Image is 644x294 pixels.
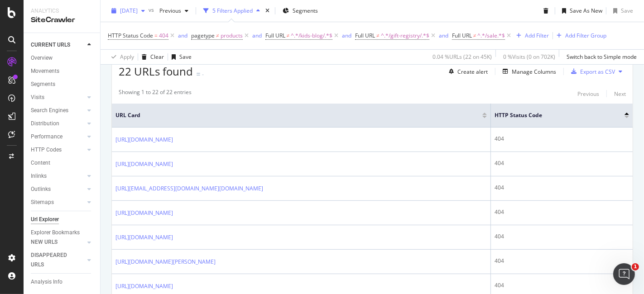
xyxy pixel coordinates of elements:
span: pagetype [191,32,215,39]
button: Export as CSV [567,64,615,79]
a: Segments [31,80,94,89]
span: 1 [632,263,639,270]
span: 404 [159,29,168,42]
div: Url Explorer [31,215,59,224]
div: and [178,32,187,39]
span: Full URL [452,32,472,39]
a: [URL][DOMAIN_NAME][PERSON_NAME] [115,257,216,266]
div: Movements [31,66,59,76]
div: Save [621,7,633,14]
a: DISAPPEARED URLS [31,251,85,270]
button: 5 Filters Applied [200,4,264,18]
div: times [264,6,271,15]
div: and [252,32,262,39]
span: ^.*/gift-registry/.*$ [381,29,429,42]
div: - [202,71,204,78]
div: Explorer Bookmarks [31,228,80,237]
div: Showing 1 to 22 of 22 entries [119,88,192,99]
div: Distribution [31,119,59,128]
a: Sitemaps [31,198,85,207]
span: HTTP Status Code [495,111,611,119]
div: Analysis Info [31,277,62,287]
a: [URL][DOMAIN_NAME] [115,160,173,169]
span: ≠ [473,32,476,39]
div: and [342,32,351,39]
div: SiteCrawler [31,15,93,25]
button: Save [610,4,633,18]
button: Apply [108,50,134,64]
a: Inlinks [31,171,85,181]
div: Save [179,53,192,61]
div: Analytics [31,7,93,15]
button: Previous [156,4,192,18]
div: 404 [495,184,629,192]
button: Previous [577,88,599,99]
a: Analysis Info [31,277,94,287]
div: Clear [150,53,164,61]
div: 5 Filters Applied [212,7,253,14]
div: Overview [31,53,53,63]
button: Save [168,50,192,64]
div: NEW URLS [31,237,58,247]
span: Full URL [355,32,375,39]
a: Performance [31,132,85,142]
div: HTTP Codes [31,145,62,155]
a: Visits [31,93,85,102]
a: CURRENT URLS [31,40,85,50]
a: NEW URLS [31,237,85,247]
button: Save As New [558,4,602,18]
span: ≠ [376,32,380,39]
button: Add Filter Group [553,30,606,41]
span: ^.*/kids-blog/.*$ [291,29,332,42]
a: Outlinks [31,185,85,194]
button: [DATE] [108,4,149,18]
div: 404 [495,135,629,143]
a: HTTP Codes [31,145,85,155]
a: [URL][DOMAIN_NAME] [115,282,173,291]
button: and [252,31,262,40]
button: Clear [138,50,164,64]
span: 22 URLs found [119,64,193,79]
div: Outlinks [31,185,51,194]
a: Search Engines [31,106,85,115]
a: Explorer Bookmarks [31,228,94,237]
span: vs [149,6,156,14]
div: 404 [495,281,629,289]
span: Previous [156,7,181,14]
div: Visits [31,93,44,102]
a: [URL][EMAIL_ADDRESS][DOMAIN_NAME][DOMAIN_NAME] [115,184,263,193]
button: and [342,31,351,40]
span: 2025 Oct. 1st [120,7,138,14]
div: Manage Columns [512,68,556,76]
div: Add Filter [525,32,549,39]
div: DISAPPEARED URLS [31,251,77,270]
a: Content [31,158,94,168]
a: [URL][DOMAIN_NAME] [115,233,173,242]
div: and [439,32,448,39]
button: Add Filter [513,30,549,41]
button: Next [614,88,626,99]
div: Add Filter Group [565,32,606,39]
span: Full URL [265,32,285,39]
div: 0 % Visits ( 0 on 702K ) [503,53,555,61]
span: ≠ [287,32,290,39]
a: [URL][DOMAIN_NAME] [115,209,173,218]
img: Equal [197,73,200,76]
div: Previous [577,90,599,98]
span: products [221,29,243,42]
span: = [154,32,158,39]
div: 404 [495,257,629,265]
div: Content [31,158,50,168]
span: HTTP Status Code [108,32,153,39]
div: CURRENT URLS [31,40,70,50]
a: Url Explorer [31,215,94,224]
div: Export as CSV [580,68,615,76]
div: Switch back to Simple mode [567,53,637,61]
div: Search Engines [31,106,68,115]
span: Segments [293,7,318,14]
div: 404 [495,232,629,241]
button: Segments [279,4,322,18]
a: Movements [31,66,94,76]
a: Overview [31,53,94,63]
button: Create alert [445,64,488,79]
